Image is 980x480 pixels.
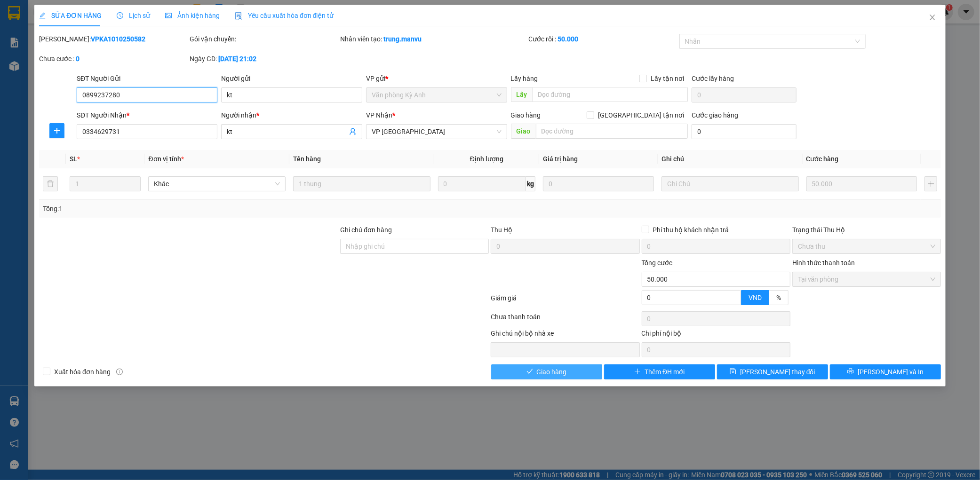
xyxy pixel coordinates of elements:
button: plusThêm ĐH mới [604,364,715,379]
span: save [730,368,736,376]
div: [PERSON_NAME]: [39,34,188,44]
div: Ngày GD: [190,54,338,64]
span: edit [39,12,46,19]
span: [GEOGRAPHIC_DATA] tận nơi [594,110,688,120]
span: VND [749,294,762,301]
span: Chưa thu [798,239,935,253]
span: Yêu cầu xuất hóa đơn điện tử [235,12,334,19]
label: Cước lấy hàng [692,75,734,82]
input: Cước giao hàng [692,124,797,139]
span: [PERSON_NAME] và In [858,367,924,377]
label: Cước giao hàng [692,111,738,119]
div: Ghi chú nội bộ nhà xe [491,328,639,342]
div: Giảm giá [490,293,641,309]
span: SỬA ĐƠN HÀNG [39,12,102,19]
input: 0 [806,176,917,191]
span: Tên hàng [293,155,321,163]
span: % [776,294,781,301]
button: Close [919,5,946,31]
div: Chưa thanh toán [490,312,641,328]
div: Chi phí nội bộ [642,328,790,342]
div: Gói vận chuyển: [190,34,338,44]
img: icon [235,12,242,20]
span: Xuất hóa đơn hàng [50,367,114,377]
span: Định lượng [470,155,503,163]
span: Ảnh kiện hàng [165,12,220,19]
div: VP gửi [366,73,507,84]
span: close [929,14,936,21]
span: Đơn vị tính [148,155,183,163]
b: 0 [76,55,80,63]
span: plus [634,368,641,376]
button: plus [49,123,64,138]
input: Cước lấy hàng [692,87,797,102]
div: SĐT Người Nhận [77,110,218,120]
button: printer[PERSON_NAME] và In [830,364,941,379]
button: delete [43,176,58,191]
span: VP Mỹ Đình [372,125,502,139]
button: save[PERSON_NAME] thay đổi [717,364,828,379]
label: Ghi chú đơn hàng [340,226,392,234]
input: Dọc đường [533,87,688,102]
span: Lấy hàng [511,75,538,82]
span: clock-circle [117,12,123,19]
div: Chưa cước : [39,54,188,64]
span: Lịch sử [117,12,150,19]
div: Cước rồi : [529,34,677,44]
b: VPKA1010250582 [91,35,145,43]
input: Ghi Chú [661,176,799,191]
span: Giao hàng [511,111,541,119]
span: kg [526,176,535,191]
span: Phí thu hộ khách nhận trả [649,225,733,235]
span: Tại văn phòng [798,272,935,286]
span: Giá trị hàng [543,155,578,163]
b: [DATE] 21:02 [218,55,256,63]
span: info-circle [116,369,123,375]
span: Giao hàng [537,367,567,377]
label: Hình thức thanh toán [792,259,855,267]
span: VP Nhận [366,111,392,119]
div: Nhân viên tạo: [340,34,526,44]
span: SL [70,155,77,163]
input: Dọc đường [536,124,688,139]
span: [PERSON_NAME] thay đổi [740,367,815,377]
div: Người nhận [221,110,362,120]
input: VD: Bàn, Ghế [293,176,430,191]
div: Người gửi [221,73,362,84]
span: Cước hàng [806,155,839,163]
div: SĐT Người Gửi [77,73,218,84]
span: Khác [154,177,280,191]
div: Trạng thái Thu Hộ [792,225,941,235]
span: check [526,368,533,376]
span: plus [50,127,64,134]
b: 50.000 [558,35,579,43]
span: Tổng cước [642,259,673,267]
div: Tổng: 1 [43,204,378,214]
span: Lấy [511,87,533,102]
span: user-add [349,128,357,135]
span: Giao [511,124,536,139]
span: Lấy tận nơi [647,73,688,84]
input: 0 [543,176,654,191]
button: checkGiao hàng [491,364,602,379]
th: Ghi chú [658,150,803,168]
span: picture [165,12,172,19]
input: Ghi chú đơn hàng [340,239,489,254]
span: Văn phòng Kỳ Anh [372,88,502,102]
b: trung.manvu [383,35,422,43]
span: Thu Hộ [491,226,512,234]
span: Thêm ĐH mới [645,367,685,377]
button: plus [924,176,937,191]
span: printer [847,368,854,376]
